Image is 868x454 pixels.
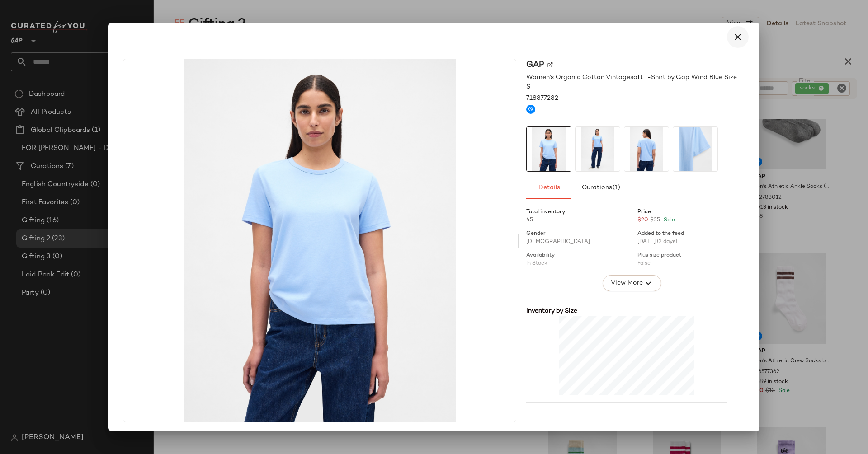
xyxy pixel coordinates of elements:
span: View More [610,278,643,289]
img: cn59771201.jpg [527,127,571,171]
span: Gap [526,59,544,71]
img: cn59771201.jpg [123,59,516,422]
div: Inventory by Size [526,306,727,316]
img: cn59562448.jpg [673,127,717,171]
img: svg%3e [547,62,553,68]
img: cn59771203.jpg [576,127,620,171]
span: Women's Organic Cotton Vintagesoft T-Shirt by Gap Wind Blue Size S [526,73,738,92]
span: Curations [581,184,621,192]
span: 718877282 [526,94,558,103]
span: Details [538,184,560,192]
span: (1) [612,184,620,192]
button: View More [603,275,661,291]
img: cn59771210.jpg [624,127,669,171]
